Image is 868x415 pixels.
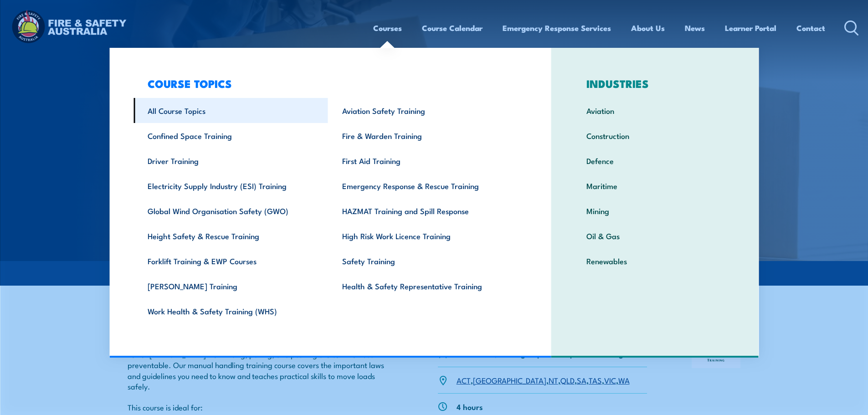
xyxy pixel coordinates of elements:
[422,16,483,40] a: Course Calendar
[549,374,558,385] a: NT
[134,98,328,123] a: All Course Topics
[572,77,738,90] h3: INDUSTRIES
[134,77,523,90] h3: COURSE TOPICS
[128,402,394,412] p: This course is ideal for:
[328,273,523,298] a: Health & Safety Representative Training
[328,148,523,173] a: First Aid Training
[328,198,523,223] a: HAZMAT Training and Spill Response
[328,123,523,148] a: Fire & Warden Training
[589,374,602,385] a: TAS
[473,374,546,385] a: [GEOGRAPHIC_DATA]
[134,198,328,223] a: Global Wind Organisation Safety (GWO)
[373,16,402,40] a: Courses
[604,374,616,385] a: VIC
[685,16,705,40] a: News
[134,273,328,298] a: [PERSON_NAME] Training
[572,98,738,123] a: Aviation
[572,148,738,173] a: Defence
[457,374,471,385] a: ACT
[328,223,523,248] a: High Risk Work Licence Training
[134,248,328,273] a: Forklift Training & EWP Courses
[457,401,483,412] p: 4 hours
[134,148,328,173] a: Driver Training
[134,223,328,248] a: Height Safety & Rescue Training
[572,198,738,223] a: Mining
[328,98,523,123] a: Aviation Safety Training
[503,16,611,40] a: Emergency Response Services
[796,16,825,40] a: Contact
[134,173,328,198] a: Electricity Supply Industry (ESI) Training
[457,348,627,359] p: Individuals, Small groups or Corporate bookings
[572,173,738,198] a: Maritime
[631,16,665,40] a: About Us
[572,223,738,248] a: Oil & Gas
[134,298,328,323] a: Work Health & Safety Training (WHS)
[577,374,586,385] a: SA
[618,374,630,385] a: WA
[134,123,328,148] a: Confined Space Training
[560,374,575,385] a: QLD
[457,375,630,385] p: , , , , , , ,
[725,16,776,40] a: Learner Portal
[572,123,738,148] a: Construction
[128,349,394,392] p: Lower [MEDICAL_DATA] from lifting, pulling, and pushing are common but preventable. Our manual ha...
[328,248,523,273] a: Safety Training
[328,173,523,198] a: Emergency Response & Rescue Training
[572,248,738,273] a: Renewables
